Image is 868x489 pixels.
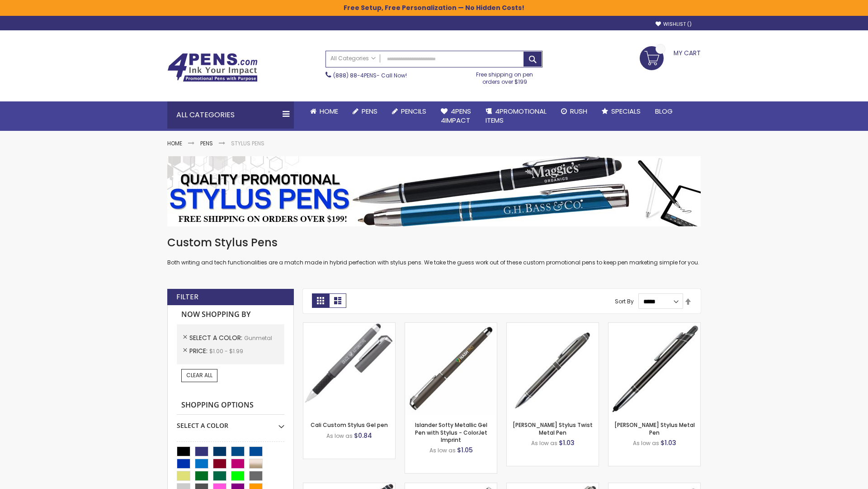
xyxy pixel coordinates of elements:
[429,446,456,454] span: As low as
[181,369,217,382] a: Clear All
[320,106,338,116] span: Home
[189,333,244,342] span: Select A Color
[405,323,497,415] img: Islander Softy Metallic Gel Pen with Stylus - ColorJet Imprint-Gunmetal
[434,101,478,131] a: 4Pens4impact
[167,156,701,226] img: Stylus Pens
[189,346,209,355] span: Price
[167,139,182,147] a: Home
[478,101,554,131] a: 4PROMOTIONALITEMS
[611,106,641,116] span: Specials
[333,72,377,79] a: (888) 88-4PENS
[303,322,395,330] a: Cali Custom Stylus Gel pen-Gunmetal
[648,101,680,121] a: Blog
[609,322,700,330] a: Olson Stylus Metal Pen-Gunmetal
[554,101,594,121] a: Rush
[311,421,388,429] a: Cali Custom Stylus Gel pen
[167,101,294,129] div: All Categories
[312,293,329,308] strong: Grid
[405,322,497,330] a: Islander Softy Metallic Gel Pen with Stylus - ColorJet Imprint-Gunmetal
[167,53,258,82] img: 4Pens Custom Pens and Promotional Products
[570,106,587,116] span: Rush
[609,323,700,415] img: Olson Stylus Metal Pen-Gunmetal
[330,55,376,62] span: All Categories
[231,139,264,147] strong: Stylus Pens
[362,106,377,116] span: Pens
[655,106,673,116] span: Blog
[176,292,198,302] strong: Filter
[507,322,599,330] a: Colter Stylus Twist Metal Pen-Gunmetal
[167,235,701,250] h1: Custom Stylus Pens
[559,438,575,447] span: $1.03
[303,323,395,415] img: Cali Custom Stylus Gel pen-Gunmetal
[354,431,372,440] span: $0.84
[326,432,353,440] span: As low as
[656,21,692,28] a: Wishlist
[467,67,543,86] div: Free shipping on pen orders over $199
[177,305,284,324] strong: Now Shopping by
[457,446,473,455] span: $1.05
[660,438,676,447] span: $1.03
[209,347,243,355] span: $1.00 - $1.99
[531,439,557,447] span: As low as
[614,421,695,436] a: [PERSON_NAME] Stylus Metal Pen
[415,421,487,443] a: Islander Softy Metallic Gel Pen with Stylus - ColorJet Imprint
[385,101,434,121] a: Pencils
[615,297,634,305] label: Sort By
[200,139,213,147] a: Pens
[167,235,701,267] div: Both writing and tech functionalities are a match made in hybrid perfection with stylus pens. We ...
[333,72,407,79] span: - Call Now!
[177,415,284,430] div: Select A Color
[186,371,212,379] span: Clear All
[326,51,380,66] a: All Categories
[594,101,648,121] a: Specials
[244,334,272,342] span: Gunmetal
[177,396,284,415] strong: Shopping Options
[513,421,593,436] a: [PERSON_NAME] Stylus Twist Metal Pen
[507,323,599,415] img: Colter Stylus Twist Metal Pen-Gunmetal
[441,106,471,125] span: 4Pens 4impact
[345,101,385,121] a: Pens
[633,439,659,447] span: As low as
[486,106,547,125] span: 4PROMOTIONAL ITEMS
[401,106,426,116] span: Pencils
[303,101,345,121] a: Home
